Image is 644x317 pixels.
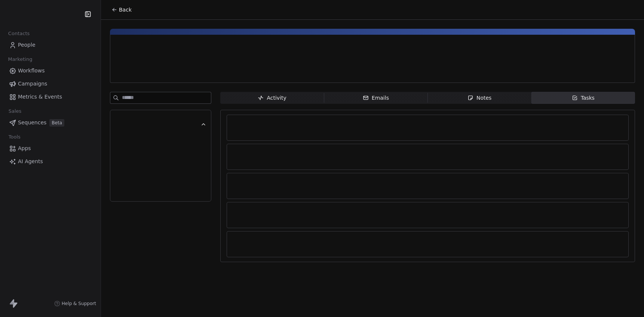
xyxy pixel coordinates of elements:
[18,80,47,88] span: Campaigns
[18,93,62,101] span: Metrics & Events
[119,6,132,13] span: Back
[6,65,95,77] a: Workflows
[5,54,36,65] span: Marketing
[6,116,95,129] a: SequencesBeta
[18,41,36,49] span: People
[6,142,95,155] a: Apps
[54,301,96,307] a: Help & Support
[107,3,136,16] button: Back
[6,91,95,103] a: Metrics & Events
[6,155,95,168] a: AI Agents
[5,28,33,39] span: Contacts
[5,106,25,117] span: Sales
[363,94,389,102] div: Emails
[467,94,491,102] div: Notes
[18,144,31,152] span: Apps
[18,158,43,165] span: AI Agents
[6,39,95,51] a: People
[62,301,96,307] span: Help & Support
[258,94,286,102] div: Activity
[6,78,95,90] a: Campaigns
[18,119,46,127] span: Sequences
[18,67,45,75] span: Workflows
[5,131,24,143] span: Tools
[49,119,64,127] span: Beta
